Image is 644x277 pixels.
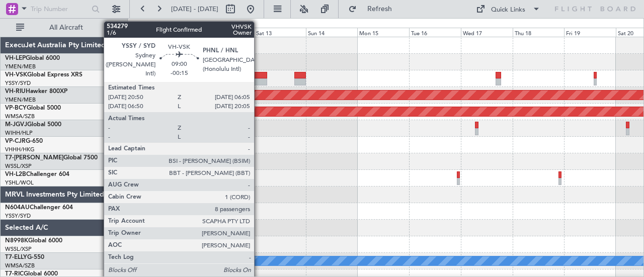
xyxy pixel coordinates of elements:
[5,63,36,70] a: YMEN/MEB
[5,262,35,269] a: WMSA/SZB
[5,238,28,244] span: N8998K
[357,28,409,37] div: Mon 15
[5,238,62,244] a: N8998KGlobal 6000
[5,205,30,211] span: N604AU
[5,162,32,170] a: WSSL/XSP
[5,155,98,161] a: T7-[PERSON_NAME]Global 7500
[5,129,33,137] a: WIHH/HLP
[5,105,61,111] a: VP-BCYGlobal 5000
[202,28,254,37] div: Fri 12
[5,88,67,95] a: VH-RIUHawker 800XP
[5,205,73,211] a: N604AUChallenger 604
[5,155,63,161] span: T7-[PERSON_NAME]
[129,20,146,29] div: [DATE]
[5,88,26,95] span: VH-RIU
[5,105,27,111] span: VP-BCY
[5,96,36,104] a: YMEN/MEB
[5,254,27,260] span: T7-ELLY
[11,20,109,36] button: All Aircraft
[359,6,401,13] span: Refresh
[5,138,43,144] a: VP-CJRG-650
[5,271,58,277] a: T7-RICGlobal 6000
[564,28,616,37] div: Fri 19
[5,72,83,78] a: VH-VSKGlobal Express XRS
[5,113,35,120] a: WMSA/SZB
[162,154,261,169] div: Planned Maint Dubai (Al Maktoum Intl)
[171,5,218,14] span: [DATE] - [DATE]
[5,146,35,153] a: VHHH/HKG
[5,271,24,277] span: T7-RIC
[409,28,461,37] div: Tue 16
[150,28,202,37] div: Thu 11
[5,55,60,61] a: VH-LEPGlobal 6000
[5,79,31,87] a: YSSY/SYD
[306,28,358,37] div: Sun 14
[344,1,404,17] button: Refresh
[491,5,525,15] div: Quick Links
[5,138,26,144] span: VP-CJR
[461,28,513,37] div: Wed 17
[513,28,565,37] div: Thu 18
[5,122,61,128] a: M-JGVJGlobal 5000
[5,171,69,177] a: VH-L2BChallenger 604
[5,55,26,61] span: VH-LEP
[471,1,545,17] button: Quick Links
[5,72,27,78] span: VH-VSK
[5,245,32,253] a: WSSL/XSP
[5,171,26,177] span: VH-L2B
[5,122,27,128] span: M-JGVJ
[254,28,306,37] div: Sat 13
[5,254,44,260] a: T7-ELLYG-550
[5,212,31,220] a: YSSY/SYD
[31,2,89,17] input: Trip Number
[26,24,106,31] span: All Aircraft
[5,179,34,187] a: YSHL/WOL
